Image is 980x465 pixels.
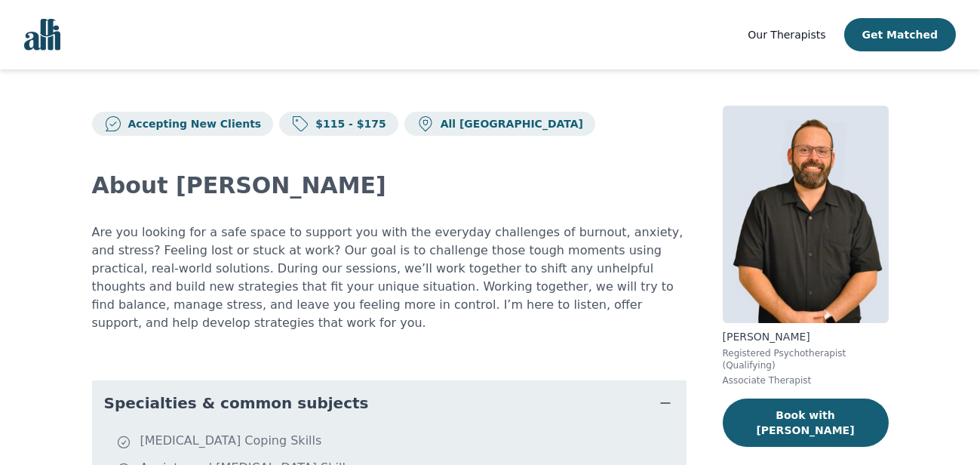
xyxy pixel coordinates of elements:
p: Are you looking for a safe space to support you with the everyday challenges of burnout, anxiety,... [92,223,687,332]
p: $115 - $175 [309,116,386,131]
li: [MEDICAL_DATA] Coping Skills [116,432,680,453]
span: Our Therapists [748,29,825,41]
p: Accepting New Clients [122,116,262,131]
img: alli logo [24,19,60,51]
h2: About [PERSON_NAME] [92,172,687,199]
p: Associate Therapist [723,374,889,386]
p: [PERSON_NAME] [723,329,889,344]
button: Book with [PERSON_NAME] [723,399,889,447]
p: Registered Psychotherapist (Qualifying) [723,347,889,371]
button: Get Matched [844,18,956,51]
a: Our Therapists [748,26,825,44]
img: Josh_Cadieux [723,106,889,323]
button: Specialties & common subjects [92,380,687,426]
p: All [GEOGRAPHIC_DATA] [435,116,583,131]
span: Specialties & common subjects [104,393,369,414]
